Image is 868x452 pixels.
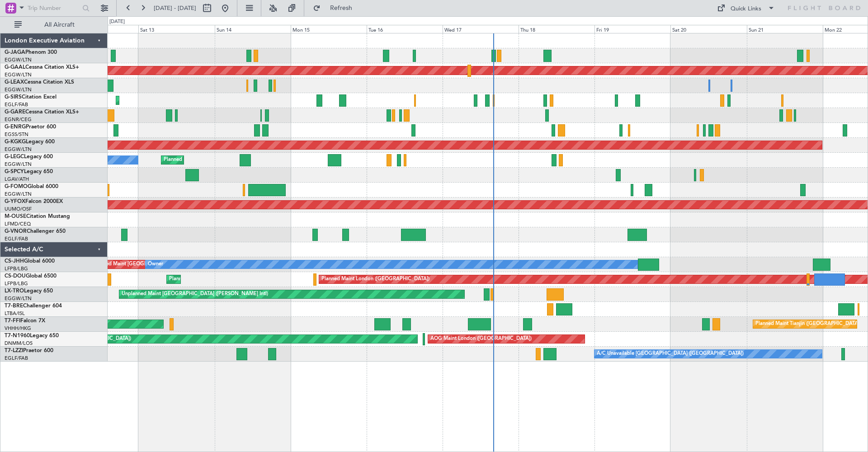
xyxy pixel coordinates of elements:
[5,176,29,183] a: LGAV/ATH
[5,199,25,204] span: G-YFOX
[109,18,125,26] div: [DATE]
[597,347,744,361] div: A/C Unavailable [GEOGRAPHIC_DATA] ([GEOGRAPHIC_DATA])
[5,288,53,294] a: LX-TROLegacy 650
[5,348,23,353] span: T7-LZZI
[5,154,53,160] a: G-LEGCLegacy 600
[5,340,33,347] a: DNMM/LOS
[5,146,32,153] a: EGGW/LTN
[5,259,55,264] a: CS-JHHGlobal 6000
[164,153,306,167] div: Planned Maint [GEOGRAPHIC_DATA] ([GEOGRAPHIC_DATA])
[712,1,779,15] button: Quick Links
[5,325,31,332] a: VHHH/HKG
[5,214,26,219] span: M-OUSE
[5,124,56,130] a: G-ENRGPraetor 600
[5,139,55,145] a: G-KGKGLegacy 600
[5,50,57,55] a: G-JAGAPhenom 300
[5,318,45,324] a: T7-FFIFalcon 7X
[5,124,26,130] span: G-ENRG
[5,191,32,198] a: EGGW/LTN
[5,56,32,63] a: EGGW/LTN
[28,1,80,15] input: Trip Number
[5,116,32,123] a: EGNR/CEG
[731,5,761,14] div: Quick Links
[5,280,28,287] a: LFPB/LBG
[5,348,53,353] a: T7-LZZIPraetor 600
[5,169,53,174] a: G-SPCYLegacy 650
[5,265,28,272] a: LFPB/LBG
[10,18,98,32] button: All Aircraft
[118,94,261,107] div: Planned Maint [GEOGRAPHIC_DATA] ([GEOGRAPHIC_DATA])
[5,94,57,100] a: G-SIRSCitation Excel
[322,5,360,11] span: Refresh
[5,355,28,362] a: EGLF/FAB
[5,333,59,339] a: T7-N1960Legacy 650
[321,273,429,286] div: Planned Maint London ([GEOGRAPHIC_DATA])
[5,273,57,279] a: CS-DOUGlobal 6500
[443,25,519,33] div: Wed 17
[5,109,79,115] a: G-GARECessna Citation XLS+
[5,229,66,234] a: G-VNORChallenger 650
[154,4,196,12] span: [DATE] - [DATE]
[291,25,367,33] div: Mon 15
[5,184,28,189] span: G-FOMO
[5,169,24,174] span: G-SPCY
[5,86,32,93] a: EGGW/LTN
[5,214,70,219] a: M-OUSECitation Mustang
[5,71,32,78] a: EGGW/LTN
[747,25,823,33] div: Sun 21
[5,131,28,138] a: EGSS/STN
[5,139,26,145] span: G-KGKG
[24,22,95,28] span: All Aircraft
[5,303,62,309] a: T7-BREChallenger 604
[5,161,32,168] a: EGGW/LTN
[169,273,311,286] div: Planned Maint [GEOGRAPHIC_DATA] ([GEOGRAPHIC_DATA])
[5,333,30,339] span: T7-N1960
[5,65,25,70] span: G-GAAL
[5,295,32,302] a: EGGW/LTN
[5,50,25,55] span: G-JAGA
[5,221,31,227] a: LFMD/CEQ
[670,25,746,33] div: Sat 20
[5,229,27,234] span: G-VNOR
[5,94,22,100] span: G-SIRS
[594,25,670,33] div: Fri 19
[5,259,24,264] span: CS-JHH
[5,206,32,212] a: UUMO/OSF
[5,80,74,85] a: G-LEAXCessna Citation XLS
[5,80,24,85] span: G-LEAX
[5,235,28,242] a: EGLF/FAB
[5,199,63,204] a: G-YFOXFalcon 2000EX
[5,303,23,309] span: T7-BRE
[309,1,363,15] button: Refresh
[5,109,25,115] span: G-GARE
[5,288,24,294] span: LX-TRO
[5,318,20,324] span: T7-FFI
[5,310,25,317] a: LTBA/ISL
[5,101,28,108] a: EGLF/FAB
[5,273,26,279] span: CS-DOU
[138,25,214,33] div: Sat 13
[430,332,532,346] div: AOG Maint London ([GEOGRAPHIC_DATA])
[148,258,163,271] div: Owner
[5,184,58,189] a: G-FOMOGlobal 6000
[5,65,79,70] a: G-GAALCessna Citation XLS+
[5,154,24,160] span: G-LEGC
[367,25,443,33] div: Tue 16
[755,317,861,331] div: Planned Maint Tianjin ([GEOGRAPHIC_DATA])
[122,287,268,301] div: Unplanned Maint [GEOGRAPHIC_DATA] ([PERSON_NAME] Intl)
[519,25,594,33] div: Thu 18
